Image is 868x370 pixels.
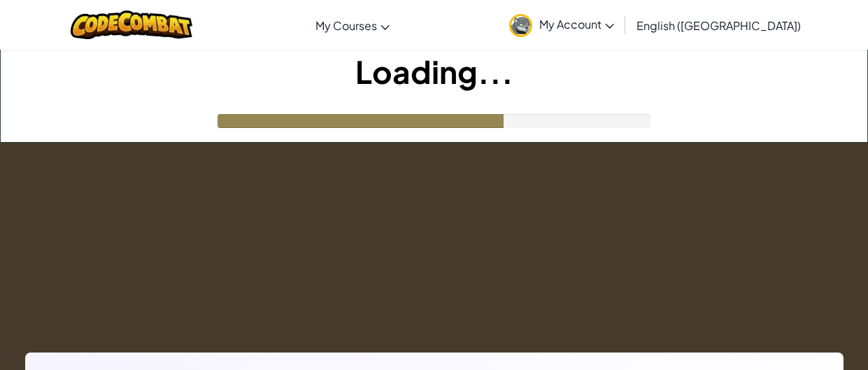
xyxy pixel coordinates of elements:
[509,14,532,37] img: avatar
[71,10,193,39] img: CodeCombat logo
[502,3,621,47] a: My Account
[1,50,867,93] h1: Loading...
[308,6,397,44] a: My Courses
[636,18,801,33] span: English ([GEOGRAPHIC_DATA])
[629,6,808,44] a: English ([GEOGRAPHIC_DATA])
[539,17,614,31] span: My Account
[315,18,377,33] span: My Courses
